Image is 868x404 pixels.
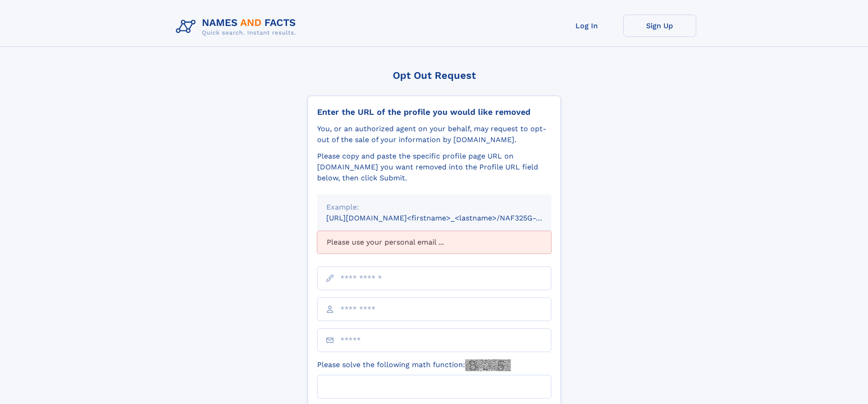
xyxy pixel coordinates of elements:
div: You, or an authorized agent on your behalf, may request to opt-out of the sale of your informatio... [317,123,551,145]
div: Enter the URL of the profile you would like removed [317,107,551,117]
img: Logo Names and Facts [172,15,303,39]
div: Opt Out Request [308,70,561,81]
a: Log In [550,15,623,37]
div: Please copy and paste the specific profile page URL on [DOMAIN_NAME] you want removed into the Pr... [317,151,551,184]
label: Please solve the following math function: [317,359,511,371]
a: Sign Up [623,15,696,37]
div: Please use your personal email ... [317,231,551,254]
div: Example: [326,202,542,213]
small: [URL][DOMAIN_NAME]<firstname>_<lastname>/NAF325G-xxxxxxxx [326,214,569,222]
